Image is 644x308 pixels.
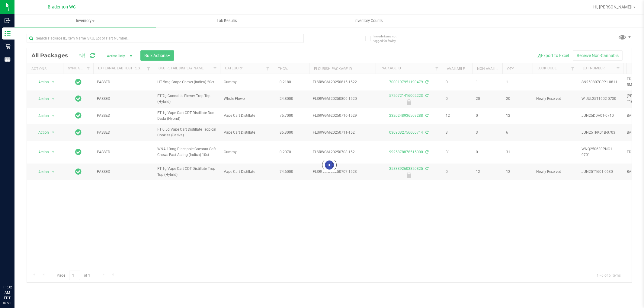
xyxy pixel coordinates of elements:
a: Inventory [14,14,156,27]
input: Search Package ID, Item Name, SKU, Lot or Part Number... [27,34,304,43]
span: Include items not tagged for facility [373,34,404,43]
span: Lab Results [209,18,245,24]
inline-svg: Inbound [5,17,11,24]
inline-svg: Reports [5,56,11,62]
p: 09/23 [3,301,12,305]
inline-svg: Inventory [5,30,11,37]
a: Inventory Counts [298,14,439,27]
iframe: Resource center [6,260,24,278]
p: 11:32 AM EDT [3,284,12,301]
span: Hi, [PERSON_NAME]! [593,5,633,9]
span: Bradenton WC [48,5,76,10]
span: Inventory Counts [346,18,391,24]
inline-svg: Retail [5,43,11,49]
a: Lab Results [156,14,298,27]
span: Inventory [14,18,156,24]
